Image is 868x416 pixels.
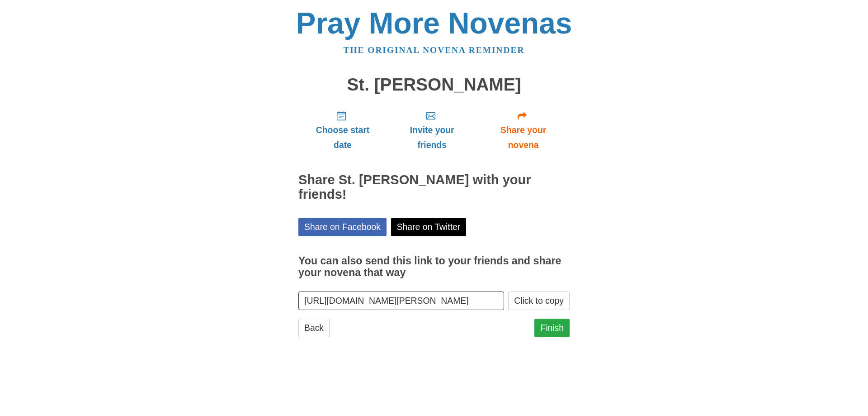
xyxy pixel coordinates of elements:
[298,218,387,236] a: Share on Facebook
[298,75,570,95] h1: St. [PERSON_NAME]
[298,173,570,202] h2: Share St. [PERSON_NAME] with your friends!
[508,292,570,310] button: Click to copy
[344,45,525,55] a: The original novena reminder
[298,103,387,157] a: Choose start date
[477,103,570,157] a: Share your novena
[296,6,572,40] a: Pray More Novenas
[298,255,570,278] h3: You can also send this link to your friends and share your novena that way
[307,123,378,153] span: Choose start date
[486,123,561,153] span: Share your novena
[298,319,330,337] a: Back
[534,319,570,337] a: Finish
[387,103,477,157] a: Invite your friends
[396,123,468,153] span: Invite your friends
[391,218,467,236] a: Share on Twitter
